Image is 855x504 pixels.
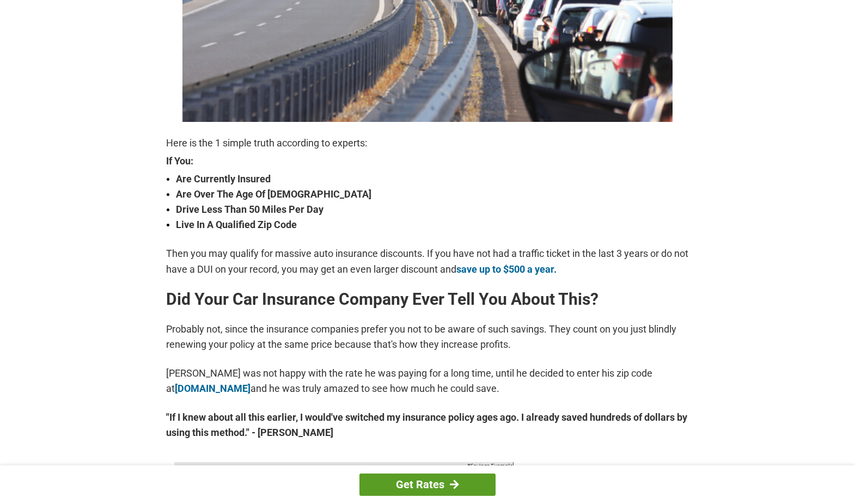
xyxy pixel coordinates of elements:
[175,383,251,394] a: [DOMAIN_NAME]
[176,187,689,202] strong: Are Over The Age Of [DEMOGRAPHIC_DATA]
[176,171,689,187] strong: Are Currently Insured
[166,410,689,440] strong: "If I knew about all this earlier, I would've switched my insurance policy ages ago. I already sa...
[166,156,689,166] strong: If You:
[176,217,689,232] strong: Live In A Qualified Zip Code
[166,246,689,276] p: Then you may qualify for massive auto insurance discounts. If you have not had a traffic ticket i...
[456,263,557,275] a: save up to $500 a year.
[166,136,689,151] p: Here is the 1 simple truth according to experts:
[166,322,689,352] p: Probably not, since the insurance companies prefer you not to be aware of such savings. They coun...
[176,202,689,217] strong: Drive Less Than 50 Miles Per Day
[359,474,496,496] a: Get Rates
[166,366,689,396] p: [PERSON_NAME] was not happy with the rate he was paying for a long time, until he decided to ente...
[166,291,689,308] h2: Did Your Car Insurance Company Ever Tell You About This?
